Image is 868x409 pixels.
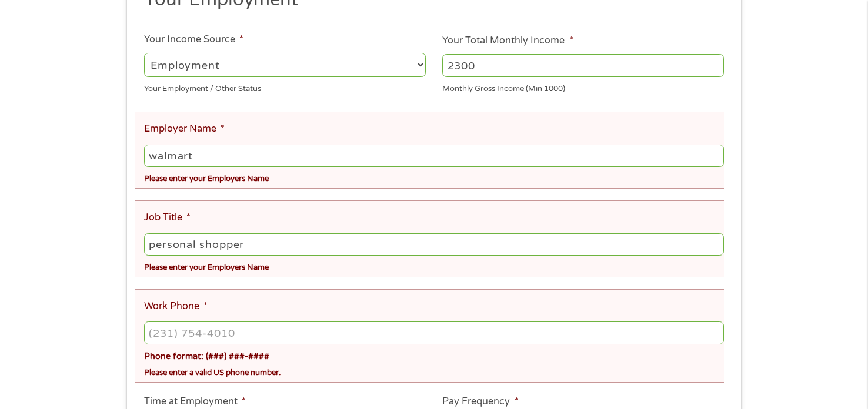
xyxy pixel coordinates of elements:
[144,169,724,185] div: Please enter your Employers Name
[144,321,724,344] input: (231) 754-4010
[442,395,518,408] label: Pay Frequency
[144,33,243,46] label: Your Income Source
[144,300,208,313] label: Work Phone
[144,233,724,256] input: Cashier
[144,145,724,167] input: Walmart
[442,35,573,47] label: Your Total Monthly Income
[442,79,724,95] div: Monthly Gross Income (Min 1000)
[144,123,225,135] label: Employer Name
[144,212,191,224] label: Job Title
[144,363,724,379] div: Please enter a valid US phone number.
[442,54,724,76] input: 1800
[144,395,246,408] label: Time at Employment
[144,346,724,363] div: Phone format: (###) ###-####
[144,258,724,274] div: Please enter your Employers Name
[144,79,426,95] div: Your Employment / Other Status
